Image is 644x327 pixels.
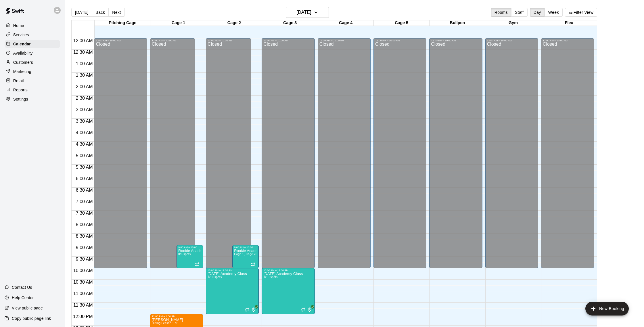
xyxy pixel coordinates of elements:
[206,268,259,314] div: 10:00 AM – 12:00 PM: Sunday Academy Class
[96,42,145,270] div: Closed
[491,8,511,17] button: Rooms
[5,58,60,67] div: Customers
[262,20,318,26] div: Cage 3
[71,8,92,17] button: [DATE]
[318,20,374,26] div: Cage 4
[150,38,195,268] div: 12:00 AM – 10:00 AM: Closed
[430,20,485,26] div: Bullpen
[74,222,94,227] span: 8:00 AM
[74,119,94,124] span: 3:30 AM
[13,78,24,84] p: Retail
[234,246,257,249] div: 9:00 AM – 10:00 AM
[565,8,597,17] button: Filter View
[72,268,94,273] span: 10:00 AM
[74,211,94,216] span: 7:30 AM
[74,188,94,193] span: 6:30 AM
[74,257,94,261] span: 9:30 AM
[94,38,147,268] div: 12:00 AM – 10:00 AM: Closed
[5,86,60,94] a: Reports
[72,303,94,307] span: 11:30 AM
[543,39,592,42] div: 12:00 AM – 10:00 AM
[74,153,94,158] span: 5:00 AM
[108,8,124,17] button: Next
[74,165,94,170] span: 5:30 AM
[245,307,250,312] span: Recurring event
[72,38,94,43] span: 12:00 AM
[74,245,94,250] span: 9:00 AM
[177,245,203,268] div: 9:00 AM – 10:00 AM: Rookie Acadmey
[92,8,109,17] button: Back
[74,84,94,89] span: 2:00 AM
[263,276,277,279] span: 1/10 spots filled
[232,245,259,268] div: 9:00 AM – 10:00 AM: Rookie Acadmey
[263,39,313,42] div: 12:00 AM – 10:00 AM
[5,76,60,85] a: Retail
[262,268,315,314] div: 10:00 AM – 12:00 PM: Sunday Academy Class
[319,42,369,270] div: Closed
[543,42,592,270] div: Closed
[152,322,178,325] span: Hitting Lesson 1 hr
[74,199,94,204] span: 7:00 AM
[150,20,206,26] div: Cage 1
[74,96,94,101] span: 2:30 AM
[262,38,315,268] div: 12:00 AM – 10:00 AM: Closed
[12,284,32,290] p: Contact Us
[13,59,33,65] p: Customers
[297,8,311,16] h6: [DATE]
[74,234,94,238] span: 8:30 AM
[72,291,94,296] span: 11:00 AM
[208,42,249,270] div: Closed
[13,41,31,47] p: Calendar
[195,262,200,267] span: Recurring event
[178,253,191,256] span: 0/6 spots filled
[152,42,193,270] div: Closed
[541,38,594,268] div: 12:00 AM – 10:00 AM: Closed
[13,50,33,56] p: Availability
[5,95,60,103] a: Settings
[13,32,29,38] p: Services
[545,8,563,17] button: Week
[431,39,480,42] div: 12:00 AM – 10:00 AM
[72,314,94,319] span: 12:00 PM
[206,38,251,268] div: 12:00 AM – 10:00 AM: Closed
[511,8,528,17] button: Staff
[12,295,34,301] p: Help Center
[206,20,262,26] div: Cage 2
[487,39,536,42] div: 12:00 AM – 10:00 AM
[301,307,306,312] span: Recurring event
[530,8,545,17] button: Day
[152,315,201,318] div: 12:00 PM – 1:00 PM
[5,21,60,30] a: Home
[72,50,94,55] span: 12:30 AM
[13,23,24,28] p: Home
[307,307,313,313] span: All customers have paid
[72,280,94,284] span: 10:30 AM
[319,39,369,42] div: 12:00 AM – 10:00 AM
[485,38,538,268] div: 12:00 AM – 10:00 AM: Closed
[431,42,480,270] div: Closed
[208,269,257,272] div: 10:00 AM – 12:00 PM
[5,67,60,76] a: Marketing
[74,61,94,66] span: 1:00 AM
[5,40,60,48] a: Calendar
[96,39,145,42] div: 12:00 AM – 10:00 AM
[13,96,28,102] p: Settings
[74,130,94,135] span: 4:00 AM
[263,269,313,272] div: 10:00 AM – 12:00 PM
[208,276,222,279] span: 1/10 spots filled
[251,262,255,267] span: Recurring event
[375,42,425,270] div: Closed
[178,246,201,249] div: 9:00 AM – 10:00 AM
[374,20,430,26] div: Cage 5
[13,87,28,93] p: Reports
[5,49,60,57] a: Availability
[318,38,371,268] div: 12:00 AM – 10:00 AM: Closed
[487,42,536,270] div: Closed
[429,38,482,268] div: 12:00 AM – 10:00 AM: Closed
